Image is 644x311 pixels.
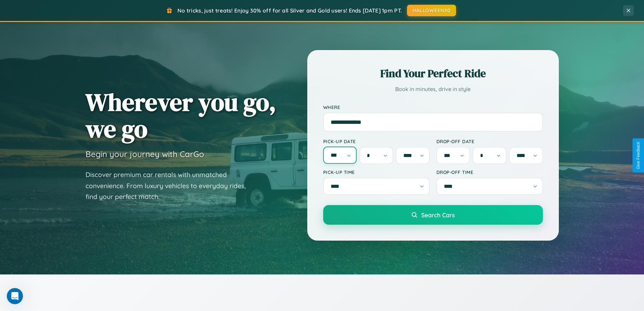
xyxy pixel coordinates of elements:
label: Drop-off Time [436,169,543,175]
label: Drop-off Date [436,138,543,144]
label: Pick-up Time [323,169,430,175]
span: No tricks, just treats! Enjoy 30% off for all Silver and Gold users! Ends [DATE] 1pm PT. [177,7,402,14]
p: Discover premium car rentals with unmatched convenience. From luxury vehicles to everyday rides, ... [86,169,255,202]
button: HALLOWEEN30 [407,5,456,16]
label: Where [323,104,543,110]
button: Search Cars [323,205,543,225]
h3: Begin your journey with CarGo [86,149,204,159]
label: Pick-up Date [323,138,430,144]
div: Give Feedback [636,142,641,169]
h1: Wherever you go, we go [86,89,276,142]
h2: Find Your Perfect Ride [323,66,543,81]
span: Search Cars [421,211,455,219]
iframe: Intercom live chat [7,288,23,304]
p: Book in minutes, drive in style [323,84,543,94]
